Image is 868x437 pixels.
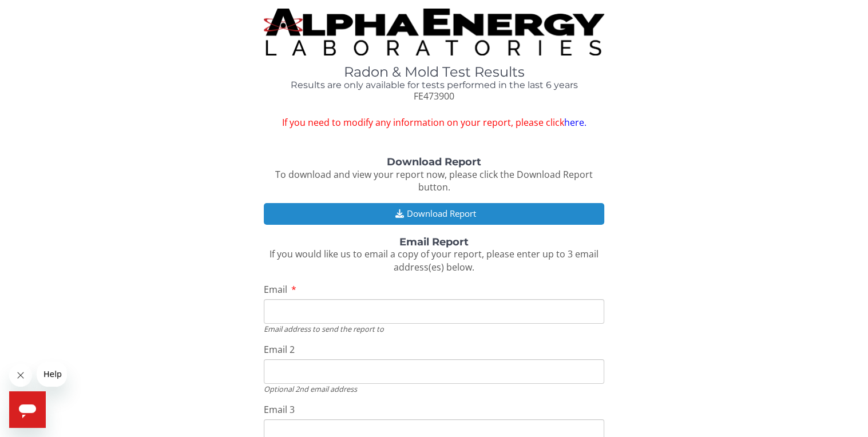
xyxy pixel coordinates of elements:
button: Download Report [264,203,604,224]
span: If you need to modify any information on your report, please click [264,116,604,129]
span: Email 3 [264,403,295,416]
div: Optional 2nd email address [264,384,604,394]
strong: Download Report [387,156,481,168]
span: Email [264,283,287,296]
img: TightCrop.jpg [264,9,604,55]
h1: Radon & Mold Test Results [264,65,604,80]
span: FE473900 [414,90,454,102]
span: If you would like us to email a copy of your report, please enter up to 3 email address(es) below. [269,248,599,273]
a: here. [564,116,586,129]
div: Email address to send the report to [264,324,604,334]
iframe: Button to launch messaging window [9,391,46,428]
iframe: Message from company [37,361,67,387]
h4: Results are only available for tests performed in the last 6 years [264,80,604,90]
strong: Email Report [399,236,469,248]
span: To download and view your report now, please click the Download Report button. [275,168,593,194]
span: Email 2 [264,343,295,356]
iframe: Close message [9,364,32,387]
